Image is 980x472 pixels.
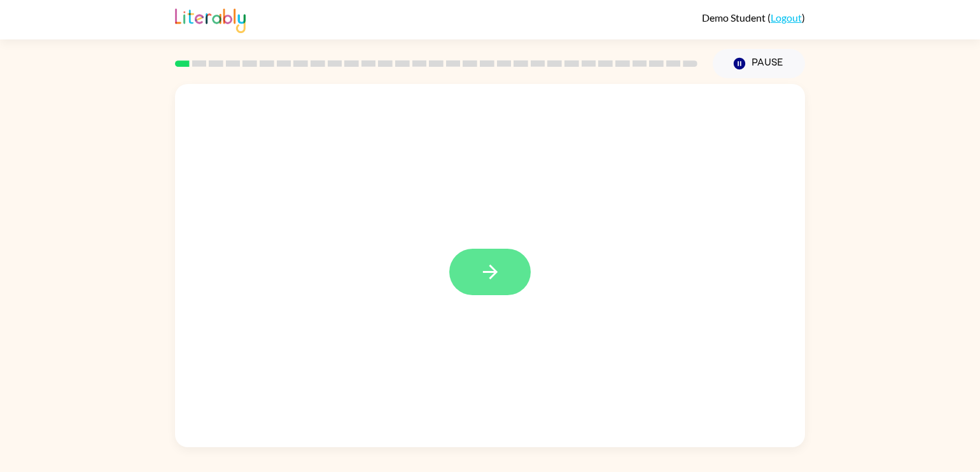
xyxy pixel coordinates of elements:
[175,5,246,33] img: Literably
[713,49,805,78] button: Pause
[702,11,805,24] div: ( )
[771,11,802,24] a: Logout
[702,11,767,24] span: Demo Student
[662,305,790,432] video: Your browser must support playing .mp4 files to use Literably. Please try using another browser.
